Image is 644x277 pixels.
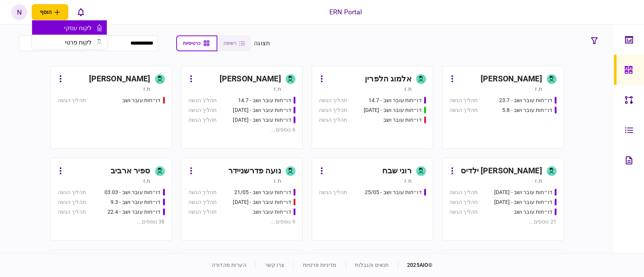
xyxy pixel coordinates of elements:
[143,85,150,93] div: ת.ז
[32,39,92,46] div: לקוח פרטי
[188,106,217,114] div: תהליך הגשה
[212,262,246,268] a: הערות מהדורה
[274,85,281,93] div: ת.ז
[143,177,150,185] div: ת.ז
[461,165,542,177] div: [PERSON_NAME] ילדיס
[494,188,552,196] div: דו״חות עובר ושב - 25.06.25
[449,208,478,216] div: תהליך הגשה
[188,96,217,104] div: תהליך הגשה
[58,188,86,196] div: תהליך הגשה
[228,165,281,177] div: נועה פדרשניידר
[253,208,291,216] div: דו״חות עובר ושב
[58,198,86,206] div: תהליך הגשה
[312,158,433,241] a: רוני שבחת.זדו״חות עובר ושב - 25/05תהליך הגשה
[449,218,556,226] div: 21 נוספים ...
[73,4,89,20] button: פתח רשימת התראות
[32,24,92,32] div: לקוח עסקי
[319,116,347,124] div: תהליך הגשה
[274,177,281,185] div: ת.ז
[183,41,200,46] span: כרטיסיות
[220,73,281,85] div: [PERSON_NAME]
[319,106,347,114] div: תהליך הגשה
[502,106,552,114] div: דו״חות עובר ושב - 5.8
[11,4,27,20] button: N
[535,177,542,185] div: ת.ז
[312,66,433,149] a: אלמוג הלפריןת.זדו״חות עובר ושב - 14.7תהליך הגשהדו״חות עובר ושב - 15.07.25תהליך הגשהדו״חות עובר וש...
[32,4,68,20] button: פתח תפריט להוספת לקוח
[233,116,291,124] div: דו״חות עובר ושב - 24.7.25
[188,188,217,196] div: תהליך הגשה
[89,73,151,85] div: [PERSON_NAME]
[365,73,412,85] div: אלמוג הלפרין
[111,165,150,177] div: ספיר ארביב
[32,20,107,35] button: לקוח עסקי
[499,96,552,104] div: דו״חות עובר ושב - 23.7
[449,198,478,206] div: תהליך הגשה
[355,262,389,268] a: תנאים והגבלות
[188,126,295,134] div: 6 נוספים ...
[58,208,86,216] div: תהליך הגשה
[58,218,165,226] div: 38 נוספים ...
[176,35,217,51] button: כרטיסיות
[254,39,270,48] div: תצוגה
[122,96,161,104] div: דו״חות עובר ושב
[234,188,291,196] div: דו״חות עובר ושב - 21/05
[265,262,284,268] a: צרו קשר
[188,116,217,124] div: תהליך הגשה
[363,106,421,114] div: דו״חות עובר ושב - 15.07.25
[449,106,478,114] div: תהליך הגשה
[369,96,422,104] div: דו״חות עובר ושב - 14.7
[382,165,411,177] div: רוני שבח
[383,116,422,124] div: דו״חות עובר ושב
[238,96,291,104] div: דו״חות עובר ושב - 14.7
[58,96,86,104] div: תהליך הגשה
[108,208,161,216] div: דו״חות עובר ושב - 22.4
[111,198,161,206] div: דו״חות עובר ושב - 9.3
[233,106,291,114] div: דו״חות עובר ושב - 23.7.25
[51,66,172,149] a: [PERSON_NAME]ת.זדו״חות עובר ושבתהליך הגשה
[404,85,411,93] div: ת.ז
[188,218,295,226] div: 9 נוספים ...
[104,188,160,196] div: דו״חות עובר ושב - 03.03
[404,177,411,185] div: ת.ז
[449,96,478,104] div: תהליך הגשה
[481,73,542,85] div: [PERSON_NAME]
[514,208,552,216] div: דו״חות עובר ושב
[188,198,217,206] div: תהליך הגשה
[233,198,291,206] div: דו״חות עובר ושב - 03/06/25
[51,158,172,241] a: ספיר ארביבת.זדו״חות עובר ושב - 03.03תהליך הגשהדו״חות עובר ושב - 9.3תהליך הגשהדו״חות עובר ושב - 22...
[535,85,542,93] div: ת.ז
[217,35,251,51] button: רשימה
[319,96,347,104] div: תהליך הגשה
[181,66,303,149] a: [PERSON_NAME]ת.זדו״חות עובר ושב - 14.7תהליך הגשהדו״חות עובר ושב - 23.7.25תהליך הגשהדו״חות עובר וש...
[181,158,303,241] a: נועה פדרשניידרת.זדו״חות עובר ושב - 21/05תהליך הגשהדו״חות עובר ושב - 03/06/25תהליך הגשהדו״חות עובר...
[329,7,362,17] div: ERN Portal
[32,35,107,49] button: לקוח פרטי
[494,198,552,206] div: דו״חות עובר ושב - 26.06.25
[449,188,478,196] div: תהליך הגשה
[223,41,237,46] span: רשימה
[442,66,564,149] a: [PERSON_NAME]ת.זדו״חות עובר ושב - 23.7תהליך הגשהדו״חות עובר ושב - 5.8תהליך הגשה
[398,261,432,269] div: © 2025 AIO
[188,208,217,216] div: תהליך הגשה
[319,188,347,196] div: תהליך הגשה
[364,188,421,196] div: דו״חות עובר ושב - 25/05
[303,262,337,268] a: מדיניות פרטיות
[442,158,564,241] a: [PERSON_NAME] ילדיסת.זדו״חות עובר ושב - 25.06.25תהליך הגשהדו״חות עובר ושב - 26.06.25תהליך הגשהדו״...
